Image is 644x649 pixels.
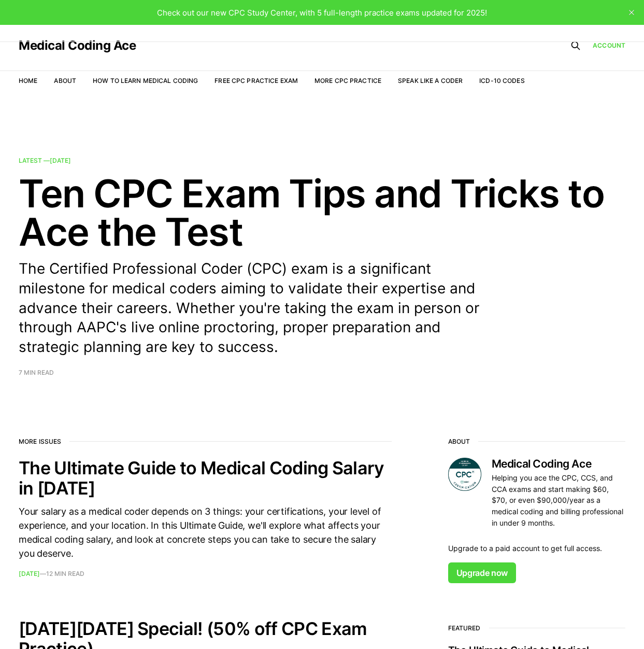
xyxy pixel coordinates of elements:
p: The Certified Professional Coder (CPC) exam is a significant milestone for medical coders aiming ... [19,259,495,357]
span: Check out our new CPC Study Center, with 5 full-length practice exams updated for 2025! [157,8,487,18]
button: close [623,4,640,21]
p: Helping you ace the CPC, CCS, and CCA exams and start making $60, $70, or even $90,000/year as a ... [492,472,625,528]
footer: — [19,571,392,577]
p: Upgrade to a paid account to get full access. [448,543,625,554]
a: Upgrade now [448,562,516,583]
a: ICD-10 Codes [479,77,524,84]
h2: About [448,438,625,445]
span: 12 min read [46,571,84,577]
a: Latest —[DATE] Ten CPC Exam Tips and Tricks to Ace the Test The Certified Professional Coder (CPC... [19,158,625,376]
time: [DATE] [50,157,71,164]
a: Account [593,40,625,50]
a: How to Learn Medical Coding [93,77,198,84]
a: Home [19,77,37,84]
img: Medical Coding Ace [448,458,481,491]
span: Latest — [19,157,71,164]
div: Your salary as a medical coder depends on 3 things: your certifications, your level of experience... [19,504,392,560]
h2: More issues [19,438,392,445]
a: Free CPC Practice Exam [214,77,298,84]
a: Speak Like a Coder [398,77,463,84]
a: The Ultimate Guide to Medical Coding Salary in [DATE] Your salary as a medical coder depends on 3... [19,458,392,577]
h2: Ten CPC Exam Tips and Tricks to Ace the Test [19,174,625,251]
h3: Medical Coding Ace [492,458,625,470]
h3: Featured [448,625,625,632]
a: Medical Coding Ace [19,39,136,52]
span: 7 min read [19,370,54,376]
time: [DATE] [19,570,40,577]
h2: The Ultimate Guide to Medical Coding Salary in [DATE] [19,458,392,498]
a: About [54,77,76,84]
a: More CPC Practice [314,77,381,84]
